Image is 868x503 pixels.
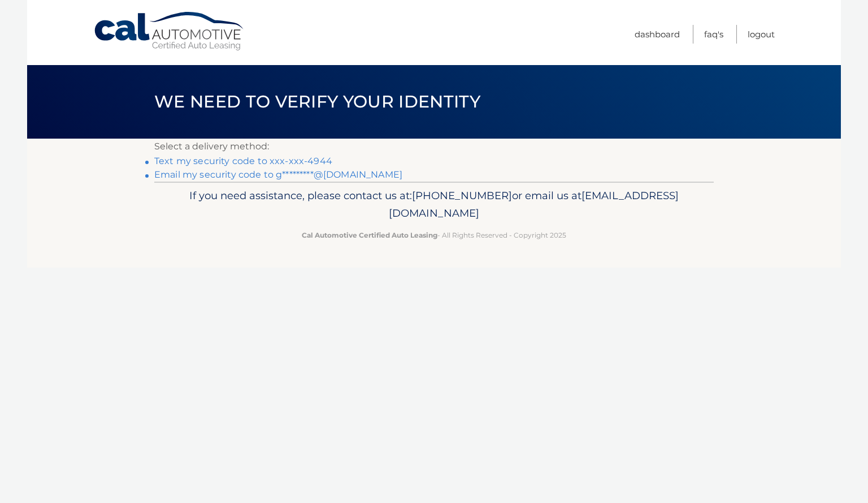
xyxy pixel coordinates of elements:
[412,189,512,202] span: [PHONE_NUMBER]
[93,11,246,51] a: Cal Automotive
[302,231,437,239] strong: Cal Automotive Certified Auto Leasing
[635,25,680,44] a: Dashboard
[162,229,706,241] p: - All Rights Reserved - Copyright 2025
[154,91,480,112] span: We need to verify your identity
[704,25,723,44] a: FAQ's
[154,139,714,154] p: Select a delivery method:
[162,187,706,223] p: If you need assistance, please contact us at: or email us at
[154,156,332,166] a: Text my security code to xxx-xxx-4944
[154,169,402,180] a: Email my security code to g*********@[DOMAIN_NAME]
[748,25,775,44] a: Logout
